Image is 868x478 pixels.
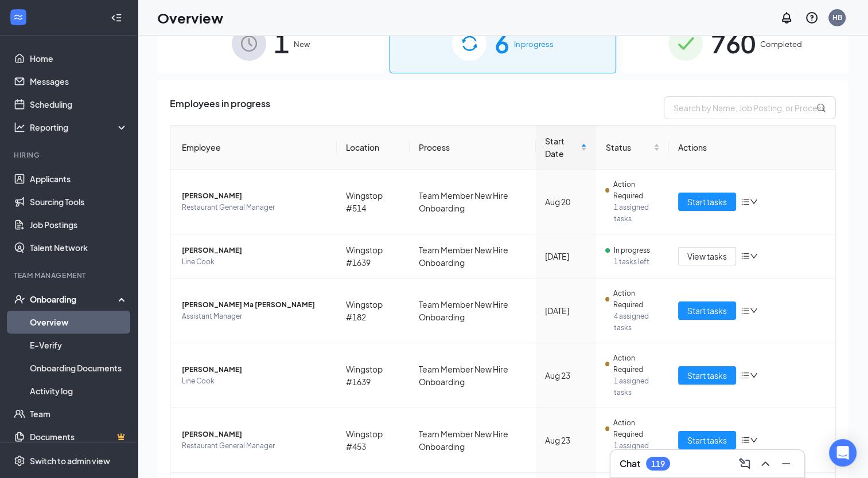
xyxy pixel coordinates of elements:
[711,23,756,63] span: 760
[678,431,736,449] button: Start tasks
[170,126,337,170] th: Employee
[741,436,750,445] span: bars
[410,408,536,473] td: Team Member New Hire Onboarding
[779,457,793,471] svg: Minimize
[687,434,727,446] span: Start tasks
[805,11,819,25] svg: QuestionInfo
[613,256,660,268] span: 1 tasks left
[741,371,750,380] span: bars
[613,179,660,202] span: Action Required
[30,379,128,402] a: Activity log
[30,167,128,190] a: Applicants
[410,343,536,408] td: Team Member New Hire Onboarding
[495,23,509,63] span: 6
[613,417,660,440] span: Action Required
[14,293,25,305] svg: UserCheck
[337,234,410,279] td: Wingstop #1639
[182,429,328,440] span: [PERSON_NAME]
[545,304,587,317] div: [DATE]
[780,11,793,25] svg: Notifications
[678,193,736,211] button: Start tasks
[613,375,660,398] span: 1 assigned tasks
[30,334,128,356] a: E-Verify
[651,459,665,469] div: 119
[687,250,727,262] span: View tasks
[545,250,587,262] div: [DATE]
[30,425,128,448] a: DocumentsCrown
[170,96,270,119] span: Employees in progress
[182,299,328,311] span: [PERSON_NAME] Ma [PERSON_NAME]
[410,279,536,343] td: Team Member New Hire Onboarding
[410,234,536,279] td: Team Member New Hire Onboarding
[14,455,25,467] svg: Settings
[613,288,660,311] span: Action Required
[687,369,727,382] span: Start tasks
[337,279,410,343] td: Wingstop #182
[741,252,750,261] span: bars
[678,301,736,320] button: Start tasks
[337,408,410,473] td: Wingstop #453
[829,439,857,467] div: Open Intercom Messenger
[182,440,328,452] span: Restaurant General Manager
[182,190,328,202] span: [PERSON_NAME]
[514,38,554,50] span: In progress
[735,455,754,473] button: ComposeMessage
[30,293,118,305] div: Onboarding
[14,122,25,133] svg: Analysis
[664,96,836,119] input: Search by Name, Job Posting, or Process
[30,356,128,379] a: Onboarding Documents
[750,252,758,260] span: down
[669,126,835,170] th: Actions
[30,70,128,93] a: Messages
[678,247,736,265] button: View tasks
[182,245,328,256] span: [PERSON_NAME]
[758,457,772,471] svg: ChevronUp
[14,150,126,160] div: Hiring
[777,455,795,473] button: Minimize
[613,352,660,375] span: Action Required
[30,190,128,213] a: Sourcing Tools
[613,311,660,334] span: 4 assigned tasks
[678,366,736,385] button: Start tasks
[337,343,410,408] td: Wingstop #1639
[30,122,129,133] div: Reporting
[30,402,128,425] a: Team
[157,8,223,28] h1: Overview
[182,202,328,213] span: Restaurant General Manager
[750,307,758,315] span: down
[741,306,750,315] span: bars
[545,195,587,208] div: Aug 20
[30,236,128,259] a: Talent Network
[613,245,649,256] span: In progress
[337,170,410,234] td: Wingstop #514
[687,195,727,208] span: Start tasks
[13,11,24,23] svg: WorkstreamLogo
[741,197,750,206] span: bars
[182,311,328,322] span: Assistant Manager
[30,213,128,236] a: Job Postings
[274,23,289,63] span: 1
[545,369,587,382] div: Aug 23
[687,304,727,317] span: Start tasks
[182,256,328,268] span: Line Cook
[410,170,536,234] td: Team Member New Hire Onboarding
[750,198,758,206] span: down
[750,436,758,444] span: down
[545,434,587,446] div: Aug 23
[760,38,802,50] span: Completed
[596,126,669,170] th: Status
[30,311,128,334] a: Overview
[30,93,128,116] a: Scheduling
[613,440,660,463] span: 1 assigned tasks
[613,202,660,225] span: 1 assigned tasks
[14,271,126,280] div: Team Management
[294,38,310,50] span: New
[30,455,110,467] div: Switch to admin view
[750,371,758,379] span: down
[756,455,774,473] button: ChevronUp
[738,457,752,471] svg: ComposeMessage
[111,12,122,23] svg: Collapse
[545,135,578,160] span: Start Date
[832,13,842,22] div: HB
[337,126,410,170] th: Location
